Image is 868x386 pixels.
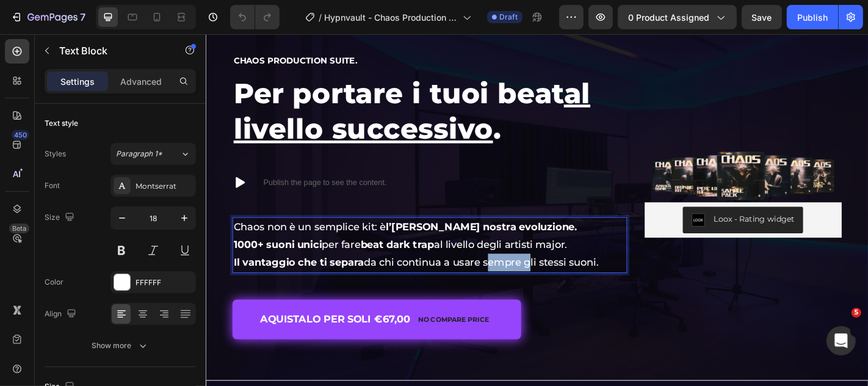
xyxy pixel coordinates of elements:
div: Loox - Rating widget [562,198,651,211]
strong: l’[PERSON_NAME] nostra evoluzione. [199,207,411,220]
span: Hypnvault - Chaos Production Suite [324,11,458,24]
p: No compare price [234,312,313,319]
div: Beta [9,224,29,233]
iframe: Intercom live chat [826,326,856,355]
div: Show more [92,340,149,352]
div: Font [45,180,60,191]
p: 7 [80,10,85,24]
div: Undo/Redo [230,5,280,29]
span: Paragraph 1* [116,148,162,159]
span: 0 product assigned [628,11,709,24]
div: AQUISTALO PER SOLI [60,306,183,326]
button: Show more [45,335,196,357]
div: 450 [12,130,29,140]
div: Color [45,277,63,288]
div: Publish [797,11,828,24]
button: Loox - Rating widget [527,191,660,220]
button: 7 [5,5,91,29]
img: Hypnvault - Chaos Production Suite Main GFX [485,128,703,186]
strong: beat dark trap [171,227,252,240]
img: loox.png [537,198,552,213]
p: Text Block [59,43,163,58]
div: Montserrat [136,181,193,192]
p: da chi continua a usare sempre gli stessi suoni. [31,243,465,263]
p: per fare al livello degli artisti major. [31,224,465,243]
u: al livello successivo [31,47,425,124]
div: FFFFFF [136,277,193,288]
button: Publish [787,5,838,29]
div: Size [45,209,77,226]
span: Save [752,12,772,23]
p: Chaos non è un semplice kit: è [31,204,465,224]
button: Save [742,5,782,29]
p: Settings [60,75,95,88]
span: Draft [499,12,518,23]
button: Paragraph 1* [110,143,196,165]
span: 5 [852,308,861,318]
h2: Chaos Production Suite. [29,23,466,37]
div: Align [45,306,79,322]
div: €67,00 [185,305,227,327]
strong: 1000+ suoni unici [31,227,128,240]
strong: Il vantaggio che ti separa [31,246,175,260]
button: 0 product assigned [618,5,737,29]
div: Text style [45,118,78,129]
p: Advanced [120,75,162,88]
div: Rich Text Editor. Editing area: main [29,203,466,264]
div: Styles [45,148,66,159]
p: Publish the page to see the content. [63,158,200,171]
span: / [319,11,322,24]
h1: Per portare i tuoi beat . [29,45,466,126]
button: AQUISTALO PER SOLI [29,294,349,338]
